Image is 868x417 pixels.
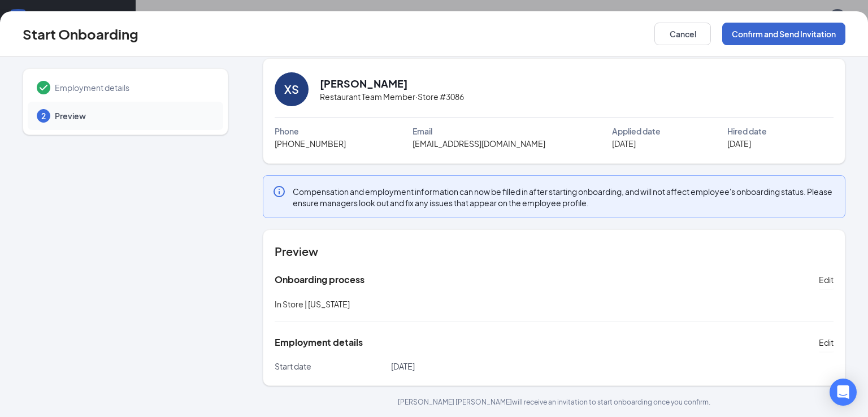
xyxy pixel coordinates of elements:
span: In Store | [US_STATE] [275,299,350,309]
h5: Onboarding process [275,273,364,286]
span: Phone [275,125,299,137]
span: Applied date [612,125,661,137]
span: Edit [819,274,834,285]
span: Edit [819,337,834,348]
button: Edit [819,333,834,351]
h2: [PERSON_NAME] [320,76,407,90]
span: Hired date [727,125,767,137]
span: Preview [55,110,212,121]
div: XS [284,81,299,97]
h5: Employment details [275,336,363,349]
span: [PHONE_NUMBER] [275,137,346,150]
h3: Start Onboarding [23,24,138,44]
span: [DATE] [612,137,636,150]
span: Email [413,125,432,137]
p: [DATE] [391,360,554,372]
span: Restaurant Team Member · Store #3086 [320,90,464,103]
span: [DATE] [727,137,751,150]
button: Confirm and Send Invitation [722,23,845,45]
p: Start date [275,360,391,372]
div: Open Intercom Messenger [830,379,857,406]
h4: Preview [275,244,834,259]
svg: Info [272,185,286,198]
svg: Checkmark [37,81,50,94]
button: Edit [819,271,834,289]
span: Compensation and employment information can now be filled in after starting onboarding, and will ... [293,186,836,208]
span: 2 [41,110,46,121]
p: [PERSON_NAME] [PERSON_NAME] will receive an invitation to start onboarding once you confirm. [263,397,845,407]
span: [EMAIL_ADDRESS][DOMAIN_NAME] [413,137,545,150]
button: Cancel [654,23,711,45]
span: Employment details [55,82,212,93]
